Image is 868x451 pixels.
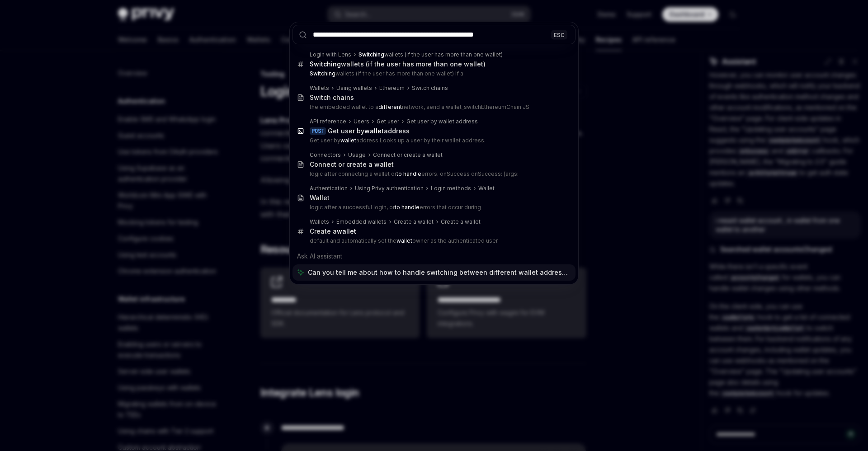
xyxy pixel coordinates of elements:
div: Ask AI assistant [292,248,576,264]
div: Connect or create a wallet [373,151,443,159]
div: Wallet [310,194,330,202]
div: Wallet [478,185,495,192]
b: to handle [395,204,420,211]
div: Authentication [310,185,348,192]
b: Switching [359,51,384,58]
div: Create a wallet [394,218,434,225]
div: Get user by address [328,127,410,135]
p: default and automatically set the owner as the authenticated user. [310,237,557,244]
b: wallet [396,237,412,244]
span: Can you tell me about how to handle switching between different wallet addresses ? [308,268,571,277]
p: wallets (if the user has more than one wallet) If a [310,70,557,77]
div: Login with Lens [310,51,351,58]
div: Login methods [431,185,471,192]
div: POST [310,127,326,135]
div: ESC [551,30,567,39]
p: logic after a successful login, or errors that occur during [310,204,557,211]
div: Using Privy authentication [355,185,424,192]
div: Create a wallet [441,218,481,225]
div: Users [354,118,369,125]
div: Get user [377,118,399,125]
p: logic after connecting a wallet or errors. onSuccess onSuccess: (args: [310,170,557,178]
div: Connectors [310,151,341,159]
div: Switch chains [412,85,448,92]
div: Create a [310,227,356,235]
div: Wallets [310,218,329,225]
b: Switching [310,70,335,77]
p: Get user by address Looks up a user by their wallet address. [310,137,557,144]
b: wallet [340,137,356,144]
div: Get user by wallet address [406,118,478,125]
div: Using wallets [336,85,372,92]
div: Wallets [310,85,329,92]
b: to handle [396,170,421,177]
div: Switch chains [310,94,354,102]
b: Switching [310,60,341,68]
b: different [378,103,402,110]
b: wallet [337,227,356,235]
div: wallets (if the user has more than one wallet) [359,51,503,58]
div: wallets (if the user has more than one wallet) [310,60,486,68]
div: Ethereum [379,85,405,92]
div: Usage [348,151,366,159]
div: Connect or create a wallet [310,160,394,169]
div: API reference [310,118,346,125]
p: the embedded wallet to a network, send a wallet_switchEthereumChain JS [310,103,557,111]
b: wallet [364,127,384,135]
div: Embedded wallets [336,218,387,225]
